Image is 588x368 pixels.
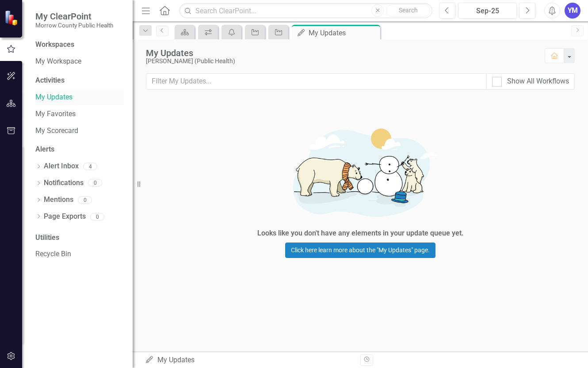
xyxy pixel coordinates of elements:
a: Click here learn more about the "My Updates" page. [285,243,435,258]
small: Morrow County Public Health [35,22,113,29]
div: 0 [88,179,102,187]
a: My Workspace [35,57,124,67]
img: Getting started [228,118,493,226]
div: Show All Workflows [507,76,569,87]
a: Recycle Bin [35,249,124,259]
div: Utilities [35,233,124,243]
div: Workspaces [35,40,74,50]
a: Page Exports [44,212,86,222]
a: Alert Inbox [44,161,79,171]
div: My Updates [309,27,378,38]
div: My Updates [145,355,354,365]
a: Mentions [44,195,73,205]
div: 4 [83,163,97,170]
input: Search ClearPoint... [179,3,432,19]
a: My Favorites [35,109,124,119]
div: Activities [35,76,124,86]
a: My Scorecard [35,126,124,136]
div: 0 [78,196,92,204]
button: Search [386,4,430,17]
div: 0 [90,213,104,220]
button: Sep-25 [458,3,517,19]
a: Notifications [44,178,84,188]
a: My Updates [35,92,124,102]
button: YM [565,3,580,19]
div: Alerts [35,144,124,155]
span: Search [399,7,418,14]
div: [PERSON_NAME] (Public Health) [146,58,536,64]
div: My Updates [146,48,536,58]
span: My ClearPoint [35,11,113,22]
div: Looks like you don't have any elements in your update queue yet. [257,228,464,239]
div: Sep-25 [461,6,514,16]
img: ClearPoint Strategy [4,10,20,26]
input: Filter My Updates... [146,73,487,90]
